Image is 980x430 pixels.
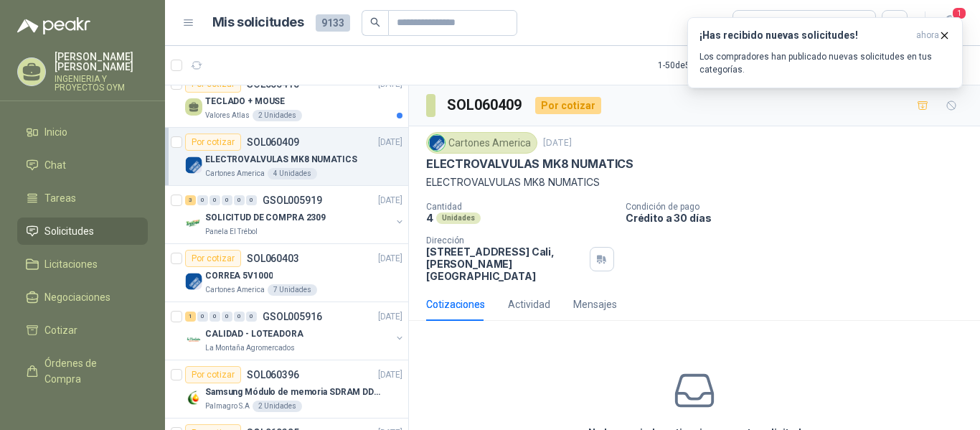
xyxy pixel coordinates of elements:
a: 3 0 0 0 0 0 GSOL005919[DATE] Company LogoSOLICITUD DE COMPRA 2309Panela El Trébol [185,192,405,238]
p: [DATE] [543,136,572,150]
p: Crédito a 30 días [626,212,974,224]
span: Tareas [44,190,76,206]
p: Condición de pago [626,202,974,212]
div: Por cotizar [185,134,241,151]
a: Solicitudes [17,218,148,245]
p: Samsung Módulo de memoria SDRAM DDR4 M393A2G40DB0 de 16 GB M393A2G40DB0-CPB [205,385,384,399]
div: 3 [185,195,196,205]
img: Company Logo [185,156,202,174]
p: CALIDAD - LOTEADORA [205,327,303,341]
p: Dirección [426,235,584,246]
div: 1 [185,312,196,322]
div: 0 [222,195,232,205]
span: Inicio [44,124,67,140]
span: Solicitudes [44,223,94,239]
p: SOL060410 [247,79,299,89]
p: SOL060403 [247,253,299,263]
div: Por cotizar [185,366,241,383]
a: Cotizar [17,317,148,344]
div: 2 Unidades [253,401,302,412]
p: Cartones America [205,168,265,179]
p: ELECTROVALVULAS MK8 NUMATICS [205,153,357,167]
p: TECLADO + MOUSE [205,95,285,108]
div: Todas [742,15,772,31]
div: 0 [209,195,220,205]
p: SOL060396 [247,370,299,380]
p: SOL060409 [247,137,299,147]
div: Por cotizar [535,97,601,114]
p: Palmagro S.A [205,401,250,412]
span: search [370,17,380,27]
p: 4 [426,212,433,224]
div: 0 [209,312,220,322]
img: Company Logo [185,215,202,232]
p: [STREET_ADDRESS] Cali , [PERSON_NAME][GEOGRAPHIC_DATA] [426,246,584,282]
div: 0 [246,312,257,322]
h1: Mis solicitudes [212,12,304,33]
div: 7 Unidades [268,284,317,296]
h3: ¡Has recibido nuevas solicitudes! [699,29,910,42]
p: GSOL005919 [263,195,322,205]
span: 9133 [316,14,350,32]
div: Unidades [436,212,481,224]
a: Por cotizarSOL060396[DATE] Company LogoSamsung Módulo de memoria SDRAM DDR4 M393A2G40DB0 de 16 GB... [165,360,408,419]
span: Chat [44,157,66,173]
p: [DATE] [378,368,402,382]
div: 4 Unidades [268,168,317,179]
a: Por cotizarSOL060403[DATE] Company LogoCORREA 5V1000Cartones America7 Unidades [165,244,408,302]
img: Company Logo [185,273,202,290]
p: INGENIERIA Y PROYECTOS OYM [55,75,148,92]
p: [PERSON_NAME] [PERSON_NAME] [55,52,148,72]
p: Cartones America [205,284,265,296]
span: 1 [951,6,967,20]
p: [DATE] [378,310,402,324]
img: Company Logo [185,389,202,406]
div: Por cotizar [185,250,241,267]
a: Chat [17,151,148,179]
p: ELECTROVALVULAS MK8 NUMATICS [426,174,963,190]
a: Órdenes de Compra [17,350,148,393]
a: Inicio [17,118,148,146]
span: ahora [916,29,939,42]
button: 1 [937,10,963,36]
h3: SOL060409 [447,94,524,116]
img: Company Logo [185,331,202,348]
p: SOLICITUD DE COMPRA 2309 [205,211,326,225]
div: 1 - 50 de 5761 [658,54,751,77]
a: Tareas [17,184,148,212]
img: Company Logo [429,135,445,151]
p: Valores Atlas [205,110,250,121]
div: 0 [246,195,257,205]
a: 1 0 0 0 0 0 GSOL005916[DATE] Company LogoCALIDAD - LOTEADORALa Montaña Agromercados [185,308,405,354]
p: Cantidad [426,202,614,212]
p: [DATE] [378,136,402,149]
span: Negociaciones [44,289,110,305]
p: GSOL005916 [263,312,322,322]
div: 0 [197,195,208,205]
div: 0 [234,195,245,205]
p: Los compradores han publicado nuevas solicitudes en tus categorías. [699,50,951,76]
p: ELECTROVALVULAS MK8 NUMATICS [426,156,633,172]
div: 0 [197,312,208,322]
button: ¡Has recibido nuevas solicitudes!ahora Los compradores han publicado nuevas solicitudes en tus ca... [687,17,963,88]
p: Panela El Trébol [205,226,258,238]
div: 2 Unidades [253,110,302,121]
p: CORREA 5V1000 [205,269,273,283]
div: 0 [222,312,232,322]
div: Actividad [508,296,550,312]
span: Cotizar [44,322,77,338]
p: [DATE] [378,252,402,266]
p: [DATE] [378,194,402,207]
div: Mensajes [573,296,617,312]
div: Cotizaciones [426,296,485,312]
a: Licitaciones [17,251,148,278]
span: Órdenes de Compra [44,355,134,387]
div: 0 [234,312,245,322]
div: Cartones America [426,132,537,154]
a: Negociaciones [17,284,148,311]
img: Logo peakr [17,17,90,34]
span: Licitaciones [44,256,98,272]
a: Por cotizarSOL060409[DATE] Company LogoELECTROVALVULAS MK8 NUMATICSCartones America4 Unidades [165,128,408,186]
a: Por cotizarSOL060410[DATE] TECLADO + MOUSEValores Atlas2 Unidades [165,70,408,128]
p: La Montaña Agromercados [205,342,295,354]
